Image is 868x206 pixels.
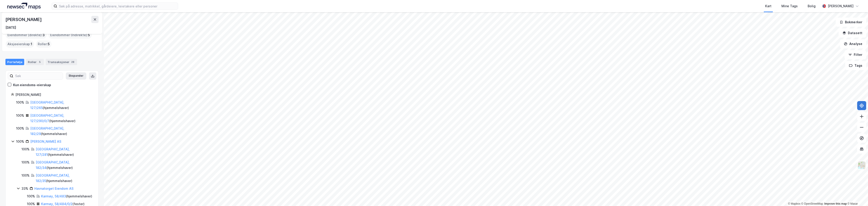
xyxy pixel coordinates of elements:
button: Analyse [840,39,866,48]
iframe: Chat Widget [845,184,868,206]
span: 3 [42,32,45,38]
div: Eiendommer (direkte) : [6,31,47,39]
button: Tags [845,61,866,70]
button: Ekspander [66,72,86,80]
input: Søk [13,73,63,79]
div: 100% [21,160,30,165]
div: Kart [765,3,771,9]
div: [DATE] [5,25,16,30]
div: ( hjemmelshaver ) [30,113,93,124]
a: Improve this map [824,202,847,205]
span: 5 [88,32,90,38]
div: [PERSON_NAME] [15,92,93,97]
a: [GEOGRAPHIC_DATA], 182/29 [30,126,64,136]
div: Kun eiendoms-eierskap [13,82,51,88]
div: Portefølje [5,59,24,65]
div: Aksjeeierskap : [6,40,34,48]
img: Z [857,161,866,170]
div: Mine Tags [781,3,798,9]
span: 5 [48,41,50,47]
button: Bokmerker [836,18,866,27]
span: 1 [31,41,32,47]
input: Søk på adresse, matrikkel, gårdeiere, leietakere eller personer [57,3,178,9]
a: [GEOGRAPHIC_DATA], 127/281 [36,147,70,156]
a: Havnatorget Eiendom AS [34,187,73,190]
div: Roller [26,59,44,65]
a: [GEOGRAPHIC_DATA], 127/290/0/7 [30,114,64,123]
div: Kontrollprogram for chat [845,184,868,206]
div: 100% [21,147,30,152]
div: ( hjemmelshaver ) [36,173,93,184]
a: Karmøy, 58/483 [41,194,66,198]
button: Datasett [839,28,866,38]
a: [GEOGRAPHIC_DATA], 182/35 [36,173,70,183]
div: 5 [38,60,42,64]
div: ( hjemmelshaver ) [36,147,93,157]
div: [PERSON_NAME] [5,16,42,23]
a: [GEOGRAPHIC_DATA], 182/34 [36,160,70,170]
div: Transaksjoner [46,59,77,65]
div: 100% [27,194,35,199]
div: [PERSON_NAME] [828,3,854,9]
div: Bolig [808,3,816,9]
div: Eiendommer (Indirekte) : [48,31,92,39]
div: 100% [21,173,30,178]
div: ( hjemmelshaver ) [30,126,93,137]
button: Filter [844,50,866,59]
a: [GEOGRAPHIC_DATA], 127/265 [30,100,64,110]
div: 33% [21,186,28,191]
a: Karmøy, 58/484/0/2 [41,202,73,206]
div: Roller : [36,40,52,48]
div: 100% [16,113,24,118]
div: ( hjemmelshaver ) [41,194,92,199]
div: 100% [16,139,24,144]
div: ( hjemmelshaver ) [30,100,93,111]
img: logo.a4113a55bc3d86da70a041830d287a7e.svg [7,3,41,9]
div: ( hjemmelshaver ) [36,160,93,170]
a: Mapbox [788,202,800,205]
div: 100% [16,126,24,131]
div: 100% [16,100,24,105]
a: [PERSON_NAME] AS [30,140,61,143]
a: OpenStreetMap [801,202,823,205]
div: 28 [70,60,75,64]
